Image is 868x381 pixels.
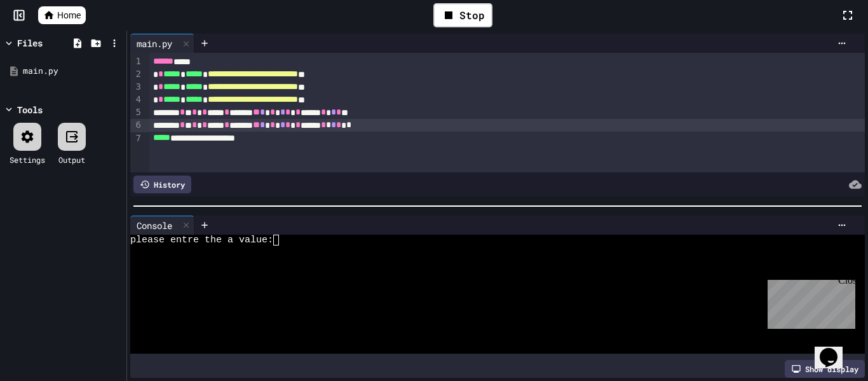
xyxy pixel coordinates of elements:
[130,34,194,53] div: main.py
[58,154,85,165] div: Output
[763,275,855,329] iframe: chat widget
[38,6,86,24] a: Home
[57,9,81,22] span: Home
[130,37,179,50] div: main.py
[130,106,143,119] div: 5
[130,235,273,246] span: please entre the a value:
[10,154,45,165] div: Settings
[785,360,865,378] div: Show display
[130,81,143,94] div: 3
[5,5,88,81] div: Chat with us now!Close
[815,330,855,368] iframe: chat widget
[130,132,143,145] div: 7
[130,119,143,132] div: 6
[130,55,143,68] div: 1
[133,176,191,193] div: History
[130,219,179,232] div: Console
[130,216,194,235] div: Console
[17,36,43,50] div: Files
[433,3,492,27] div: Stop
[17,103,43,116] div: Tools
[130,94,143,106] div: 4
[130,68,143,81] div: 2
[23,65,122,78] div: main.py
